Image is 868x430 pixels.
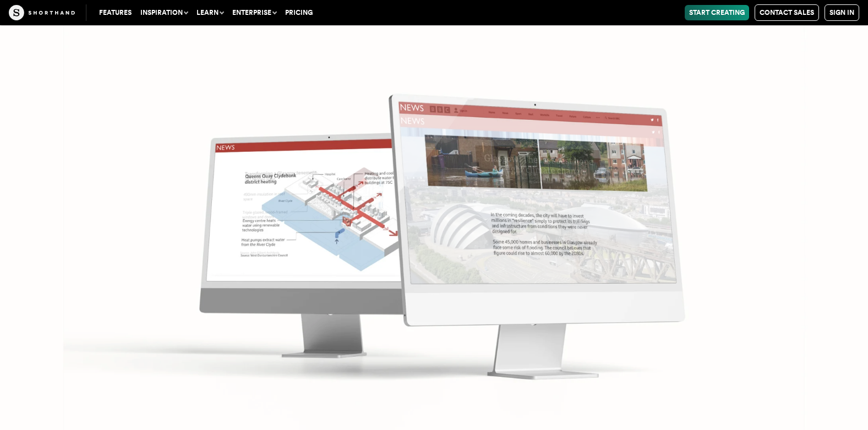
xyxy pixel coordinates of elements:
[755,4,819,21] a: Contact Sales
[136,5,192,20] button: Inspiration
[685,5,749,20] a: Start Creating
[192,5,228,20] button: Learn
[281,5,317,20] a: Pricing
[95,5,136,20] a: Features
[9,5,75,20] img: The Craft
[825,4,859,21] a: Sign in
[228,5,281,20] button: Enterprise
